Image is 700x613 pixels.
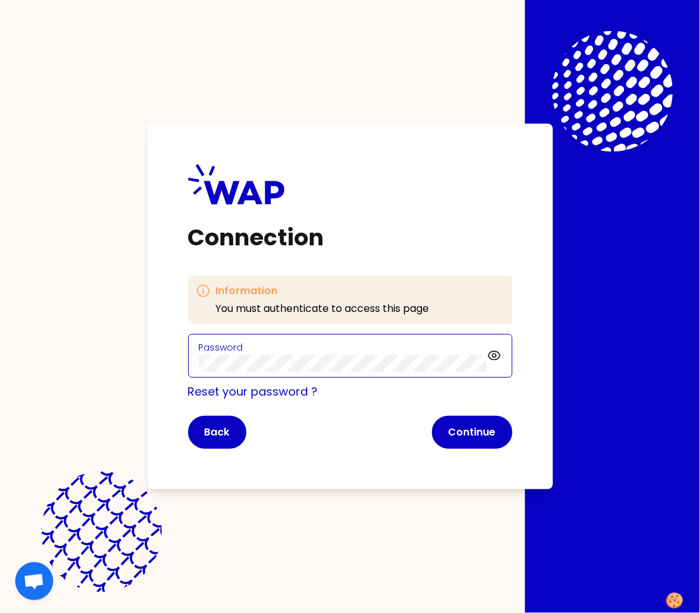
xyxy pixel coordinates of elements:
[188,384,318,399] a: Reset your password ?
[216,283,430,299] h3: Information
[199,341,243,354] label: Password
[216,301,430,316] p: You must authenticate to access this page
[15,562,53,600] div: Ouvrir le chat
[432,416,512,449] button: Continue
[188,416,246,449] button: Back
[188,225,512,250] h1: Connection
